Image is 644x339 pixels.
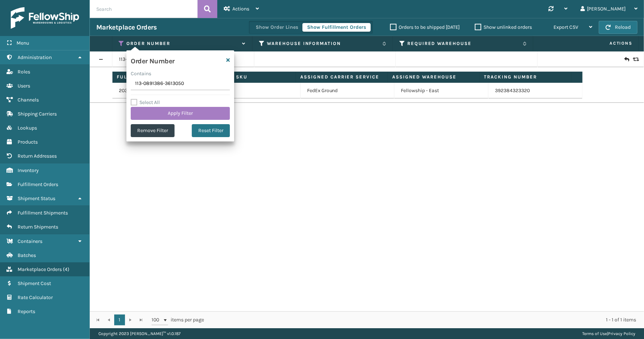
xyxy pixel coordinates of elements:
[484,74,567,80] label: Tracking Number
[553,24,578,30] span: Export CSV
[18,139,38,145] span: Products
[251,23,303,32] button: Show Order Lines
[18,280,51,286] span: Shipment Cost
[300,74,383,80] label: Assigned Carrier Service
[18,195,55,202] span: Shipment Status
[582,328,635,339] div: |
[214,316,636,324] div: 1 - 1 of 1 items
[18,224,58,230] span: Return Shipments
[18,69,30,75] span: Roles
[18,125,37,131] span: Lookups
[152,316,162,324] span: 100
[18,210,68,216] span: Fulfillment Shipments
[18,167,39,173] span: Inventory
[599,21,638,34] button: Reload
[131,99,160,105] label: Select All
[394,83,488,99] td: Fellowship - East
[18,294,53,300] span: Rate Calculator
[18,252,36,258] span: Batches
[11,7,79,29] img: logo
[209,74,292,80] label: Product SKU
[390,24,460,30] label: Orders to be shipped [DATE]
[18,153,57,159] span: Return Addresses
[18,181,58,187] span: Fulfillment Orders
[117,74,200,80] label: Fulfillment Order ID
[18,308,35,315] span: Reports
[475,24,532,30] label: Show unlinked orders
[119,56,168,63] a: 113-0891386-3613050
[131,124,175,137] button: Remove Filter
[63,266,69,272] span: ( 4 )
[18,111,57,117] span: Shipping Carriers
[131,55,174,65] h4: Order Number
[114,315,125,325] a: 1
[301,83,395,99] td: FedEx Ground
[119,87,139,94] a: 2033068
[131,107,230,120] button: Apply Filter
[207,83,301,99] td: CEL8TXL
[192,124,230,137] button: Reset Filter
[407,40,519,47] label: Required Warehouse
[131,77,230,90] input: Type the text you wish to filter on
[18,266,62,272] span: Marketplace Orders
[152,315,204,325] span: items per page
[131,70,151,77] label: Contains
[582,331,607,336] a: Terms of Use
[18,97,39,103] span: Channels
[608,331,635,336] a: Privacy Policy
[624,56,629,63] i: Create Return Label
[17,40,29,46] span: Menu
[18,54,52,60] span: Administration
[126,40,238,47] label: Order Number
[536,37,637,49] span: Actions
[302,23,371,32] button: Show Fulfillment Orders
[633,57,637,62] i: Replace
[96,23,157,32] h3: Marketplace Orders
[232,6,249,12] span: Actions
[98,328,181,339] p: Copyright 2023 [PERSON_NAME]™ v 1.0.187
[392,74,475,80] label: Assigned Warehouse
[267,40,379,47] label: Warehouse Information
[18,238,42,244] span: Containers
[495,87,530,94] a: 392384323320
[18,83,30,89] span: Users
